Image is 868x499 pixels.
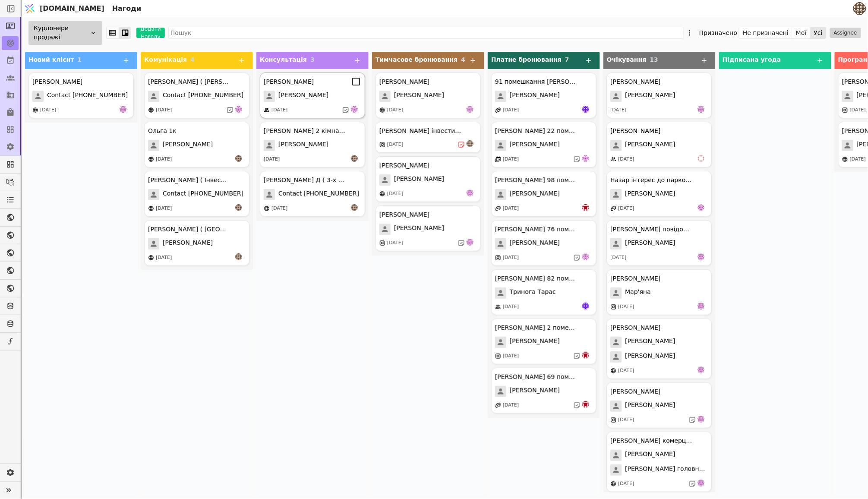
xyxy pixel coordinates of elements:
[264,156,280,163] div: [DATE]
[607,269,712,315] div: [PERSON_NAME]Мар'яна[DATE]de
[607,382,712,428] div: [PERSON_NAME][PERSON_NAME][DATE]de
[379,107,385,113] img: online-store.svg
[491,171,597,217] div: [PERSON_NAME] 98 помешкання [PERSON_NAME][PERSON_NAME][DATE]bo
[607,171,712,217] div: Назар інтерес до паркомісць[PERSON_NAME][DATE]de
[278,91,328,102] span: [PERSON_NAME]
[582,303,589,310] img: Яр
[351,106,358,113] img: de
[611,368,617,374] img: online-store.svg
[495,225,577,234] div: [PERSON_NAME] 76 помешкання [PERSON_NAME]
[510,287,556,299] span: Тринога Тарас
[387,107,403,114] div: [DATE]
[611,176,693,185] div: Назар інтерес до паркомісць
[47,91,128,102] span: Contact [PHONE_NUMBER]
[260,73,365,118] div: [PERSON_NAME][PERSON_NAME][DATE]de
[565,56,569,63] span: 7
[811,27,826,39] button: Усі
[607,122,712,167] div: [PERSON_NAME][PERSON_NAME][DATE]vi
[510,91,560,102] span: [PERSON_NAME]
[850,107,866,114] div: [DATE]
[611,107,627,114] div: [DATE]
[510,140,560,151] span: [PERSON_NAME]
[28,56,74,63] span: Новий клієнт
[461,56,465,63] span: 4
[491,220,597,266] div: [PERSON_NAME] 76 помешкання [PERSON_NAME][PERSON_NAME][DATE]de
[376,56,458,63] span: Тимчасове бронювання
[148,205,154,212] img: online-store.svg
[698,204,705,211] img: de
[235,204,242,211] img: an
[376,156,481,202] div: [PERSON_NAME][PERSON_NAME][DATE]de
[698,303,705,310] img: de
[148,126,177,136] div: Ольга 1к
[625,401,675,412] span: [PERSON_NAME]
[625,464,708,476] span: [PERSON_NAME] головний номер
[22,0,109,17] a: [DOMAIN_NAME]
[379,240,385,246] img: instagram.svg
[611,77,661,86] div: [PERSON_NAME]
[495,255,501,261] img: instagram.svg
[723,56,781,63] span: Підписана угода
[148,176,230,185] div: [PERSON_NAME] ( Інвестиція )
[32,107,38,113] img: online-store.svg
[387,190,403,198] div: [DATE]
[491,319,597,364] div: [PERSON_NAME] 2 помешкання [PERSON_NAME][PERSON_NAME][DATE]bo
[379,210,429,219] div: [PERSON_NAME]
[495,373,577,382] div: [PERSON_NAME] 69 помешкання [PERSON_NAME]
[32,77,82,86] div: [PERSON_NAME]
[394,224,444,235] span: [PERSON_NAME]
[510,238,560,249] span: [PERSON_NAME]
[271,205,287,212] div: [DATE]
[611,436,693,445] div: [PERSON_NAME] комерція Курдонери
[625,189,675,200] span: [PERSON_NAME]
[619,480,634,488] div: [DATE]
[264,126,346,136] div: [PERSON_NAME] 2 кімнатна і одно
[625,337,675,348] span: [PERSON_NAME]
[23,0,36,17] img: Logo
[260,171,365,217] div: [PERSON_NAME] Д ( 3-х к )Contact [PHONE_NUMBER][DATE]an
[582,155,589,162] img: de
[156,107,172,114] div: [DATE]
[495,156,501,162] img: events.svg
[467,189,473,196] img: de
[264,77,314,86] div: [PERSON_NAME]
[491,368,597,414] div: [PERSON_NAME] 69 помешкання [PERSON_NAME][PERSON_NAME][DATE]bo
[503,402,519,409] div: [DATE]
[163,189,243,200] span: Contact [PHONE_NUMBER]
[235,155,242,162] img: an
[148,107,154,113] img: online-store.svg
[619,156,634,163] div: [DATE]
[619,205,634,212] div: [DATE]
[503,107,519,114] div: [DATE]
[698,480,705,486] img: de
[144,220,249,266] div: [PERSON_NAME] ( [GEOGRAPHIC_DATA] )[PERSON_NAME][DATE]an
[156,254,172,262] div: [DATE]
[611,225,693,234] div: [PERSON_NAME] повідомити коли будуть в продажі паркомісця
[495,107,501,113] img: affiliate-program.svg
[611,156,617,162] img: people.svg
[351,155,358,162] img: an
[163,91,243,102] span: Contact [PHONE_NUMBER]
[156,156,172,163] div: [DATE]
[379,142,385,148] img: instagram.svg
[190,56,195,63] span: 4
[698,155,705,162] img: vi
[650,56,658,63] span: 13
[163,140,213,151] span: [PERSON_NAME]
[611,417,617,423] img: instagram.svg
[28,73,134,118] div: [PERSON_NAME]Contact [PHONE_NUMBER][DATE]de
[144,122,249,167] div: Ольга 1к[PERSON_NAME][DATE]an
[144,73,249,118] div: [PERSON_NAME] ( [PERSON_NAME] у покупці квартири )Contact [PHONE_NUMBER][DATE]de
[379,77,429,86] div: [PERSON_NAME]
[379,161,429,170] div: [PERSON_NAME]
[156,205,172,212] div: [DATE]
[510,386,560,397] span: [PERSON_NAME]
[394,91,444,102] span: [PERSON_NAME]
[611,274,661,283] div: [PERSON_NAME]
[698,366,705,373] img: de
[607,73,712,118] div: [PERSON_NAME][PERSON_NAME][DATE]de
[625,140,675,151] span: [PERSON_NAME]
[830,28,861,38] button: Assignee
[607,56,647,63] span: Очікування
[40,3,104,14] span: [DOMAIN_NAME]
